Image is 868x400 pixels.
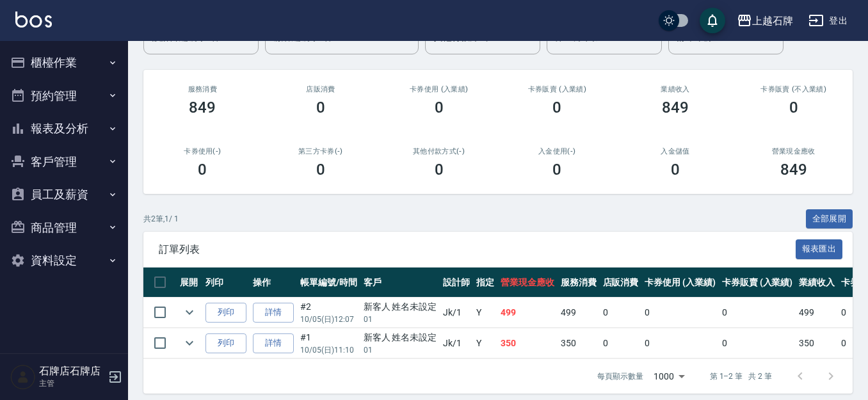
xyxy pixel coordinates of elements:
[159,147,246,156] h2: 卡券使用(-)
[497,268,558,298] th: 營業現金應收
[552,161,561,179] h3: 0
[719,268,796,298] th: 卡券販賣 (入業績)
[752,13,793,29] div: 上越石牌
[473,298,497,328] td: Y
[159,85,246,93] h3: 服務消費
[710,371,772,382] p: 第 1–2 筆 共 2 筆
[39,365,104,378] h5: 石牌店石牌店
[297,298,360,328] td: #2
[205,333,246,353] button: 列印
[297,268,360,298] th: 帳單編號/時間
[600,268,642,298] th: 店販消費
[435,99,444,116] h3: 0
[395,147,483,156] h2: 其他付款方式(-)
[552,99,561,116] h3: 0
[641,268,719,298] th: 卡券使用 (入業績)
[641,298,719,328] td: 0
[364,344,437,356] p: 01
[360,268,440,298] th: 客戶
[300,314,357,325] p: 10/05 (日) 12:07
[558,328,600,358] td: 350
[180,333,199,353] button: expand row
[632,85,719,93] h2: 業績收入
[632,147,719,156] h2: 入金儲值
[364,300,437,314] div: 新客人 姓名未設定
[750,85,837,93] h2: 卡券販賣 (不入業績)
[5,145,123,179] button: 客戶管理
[300,344,357,356] p: 10/05 (日) 11:10
[719,328,796,358] td: 0
[159,243,796,256] span: 訂單列表
[364,331,437,344] div: 新客人 姓名未設定
[277,85,365,93] h2: 店販消費
[5,178,123,211] button: 員工及薪資
[806,209,853,229] button: 全部展開
[189,99,216,116] h3: 849
[435,161,444,179] h3: 0
[796,268,838,298] th: 業績收入
[440,268,473,298] th: 設計師
[177,268,202,298] th: 展開
[297,328,360,358] td: #1
[205,303,246,323] button: 列印
[648,359,689,394] div: 1000
[789,99,798,116] h3: 0
[5,112,123,145] button: 報表及分析
[796,239,843,259] button: 報表匯出
[497,328,558,358] td: 350
[558,268,600,298] th: 服務消費
[641,328,719,358] td: 0
[473,328,497,358] td: Y
[796,298,838,328] td: 499
[5,46,123,79] button: 櫃檯作業
[316,161,325,179] h3: 0
[5,244,123,277] button: 資料設定
[597,371,643,382] p: 每頁顯示數量
[750,147,837,156] h2: 營業現金應收
[10,364,36,390] img: Person
[473,268,497,298] th: 指定
[440,298,473,328] td: Jk /1
[513,85,601,93] h2: 卡券販賣 (入業績)
[513,147,601,156] h2: 入金使用(-)
[719,298,796,328] td: 0
[600,298,642,328] td: 0
[253,303,294,323] a: 詳情
[662,99,689,116] h3: 849
[395,85,483,93] h2: 卡券使用 (入業績)
[803,9,853,33] button: 登出
[39,378,104,389] p: 主管
[253,333,294,353] a: 詳情
[796,328,838,358] td: 350
[364,314,437,325] p: 01
[180,303,199,322] button: expand row
[5,211,123,244] button: 商品管理
[250,268,297,298] th: 操作
[15,12,52,28] img: Logo
[143,213,179,225] p: 共 2 筆, 1 / 1
[671,161,680,179] h3: 0
[440,328,473,358] td: Jk /1
[202,268,250,298] th: 列印
[198,161,207,179] h3: 0
[700,8,725,33] button: save
[558,298,600,328] td: 499
[732,8,798,34] button: 上越石牌
[600,328,642,358] td: 0
[5,79,123,113] button: 預約管理
[497,298,558,328] td: 499
[316,99,325,116] h3: 0
[780,161,807,179] h3: 849
[796,243,843,255] a: 報表匯出
[277,147,365,156] h2: 第三方卡券(-)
